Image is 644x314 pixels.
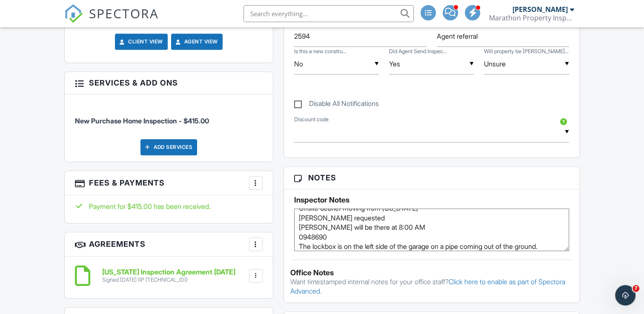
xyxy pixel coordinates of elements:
[102,277,235,283] div: Signed [DATE] (IP [TECHNICAL_ID])
[102,268,235,276] h6: [US_STATE] Inspection Agreement [DATE]
[65,72,272,94] h3: Services & Add ons
[65,232,272,257] h3: Agreements
[65,171,272,195] h3: Fees & Payments
[64,4,83,23] img: The Best Home Inspection Software - Spectora
[64,11,159,29] a: SPECTORA
[294,48,346,55] label: Is this a new construction?
[512,5,568,14] div: [PERSON_NAME]
[140,139,197,155] div: Add Services
[75,202,262,211] div: Payment for $415.00 has been received.
[102,268,235,283] a: [US_STATE] Inspection Agreement [DATE] Signed [DATE] (IP [TECHNICAL_ID])
[243,5,414,22] input: Search everything...
[290,268,573,277] div: Office Notes
[290,277,573,296] p: Want timestamped internal notes for your office staff?
[489,14,574,22] div: Marathon Property Inspectors
[294,208,569,251] textarea: [PERSON_NAME] to join me on site Airbnb currently Onsite debrief moving from [US_STATE] [PERSON_N...
[437,21,473,29] label: Referral source
[294,196,569,204] h5: Inspector Notes
[118,37,163,46] a: Client View
[633,285,639,292] span: 7
[75,101,262,132] li: Service: New Purchase Home Inspection
[294,100,379,110] label: Disable All Notifications
[75,117,209,125] span: New Purchase Home Inspection - $415.00
[615,285,635,305] iframe: Intercom live chat
[294,116,329,123] label: Discount code
[290,277,565,295] a: Click here to enable as part of Spectora Advanced.
[174,37,218,46] a: Agent View
[284,167,579,189] h3: Notes
[294,21,314,29] label: Order ID
[89,4,159,22] span: SPECTORA
[484,48,569,55] label: Will property be vacant on day of inspection?
[389,48,447,55] label: Did Agent Send Inspection to MPI?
